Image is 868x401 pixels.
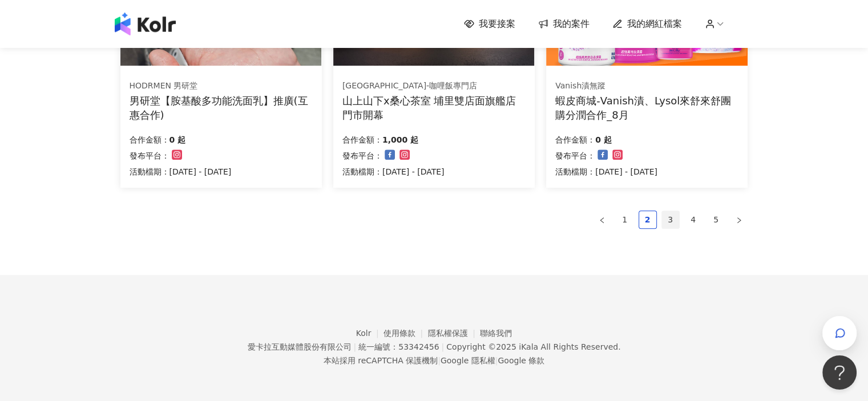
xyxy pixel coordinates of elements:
[495,356,498,365] span: |
[662,211,679,228] a: 3
[595,133,612,147] p: 0 起
[730,210,748,229] li: Next Page
[599,217,605,224] span: left
[661,210,680,229] li: 3
[464,18,515,30] a: 我要接案
[480,329,512,338] a: 聯絡我們
[684,210,703,229] li: 4
[169,133,186,147] p: 0 起
[382,133,418,147] p: 1,000 起
[616,211,633,228] a: 1
[627,18,682,30] span: 我的網紅檔案
[324,354,544,367] span: 本站採用 reCAPTCHA 保護機制
[342,133,382,147] p: 合作金額：
[593,210,611,229] button: left
[707,210,725,229] li: 5
[736,217,742,224] span: right
[130,94,313,122] div: 男研堂【胺基酸多功能洗面乳】推廣(互惠合作)
[441,342,444,351] span: |
[555,133,595,147] p: 合作金額：
[342,94,526,122] div: 山上山下x桑心茶室 埔里雙店面旗艦店門市開幕
[130,165,232,179] p: 活動檔期：[DATE] - [DATE]
[555,94,738,122] div: 蝦皮商城-Vanish漬、Lysol來舒來舒團購分潤合作_8月
[342,149,382,163] p: 發布平台：
[639,211,656,228] a: 2
[612,18,682,30] a: 我的網紅檔案
[519,342,538,351] a: iKala
[593,210,611,229] li: Previous Page
[383,329,428,338] a: 使用條款
[822,355,857,390] iframe: Help Scout Beacon - Open
[130,149,169,163] p: 發布平台：
[479,18,515,30] span: 我要接案
[446,342,620,351] div: Copyright © 2025 All Rights Reserved.
[356,329,383,338] a: Kolr
[555,165,657,179] p: 活動檔期：[DATE] - [DATE]
[498,356,544,365] a: Google 條款
[555,80,738,92] div: Vanish漬無蹤
[428,329,481,338] a: 隱私權保護
[115,13,176,35] img: logo
[553,18,590,30] span: 我的案件
[538,18,590,30] a: 我的案件
[730,210,748,229] button: right
[639,210,657,229] li: 2
[342,80,525,92] div: [GEOGRAPHIC_DATA]-咖哩飯專門店
[342,165,445,179] p: 活動檔期：[DATE] - [DATE]
[685,211,702,228] a: 4
[441,356,495,365] a: Google 隱私權
[353,342,356,351] span: |
[555,149,595,163] p: 發布平台：
[247,342,351,351] div: 愛卡拉互動媒體股份有限公司
[708,211,725,228] a: 5
[130,80,312,92] div: HODRMEN 男研堂
[438,356,441,365] span: |
[358,342,439,351] div: 統一編號：53342456
[616,210,634,229] li: 1
[130,133,169,147] p: 合作金額：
